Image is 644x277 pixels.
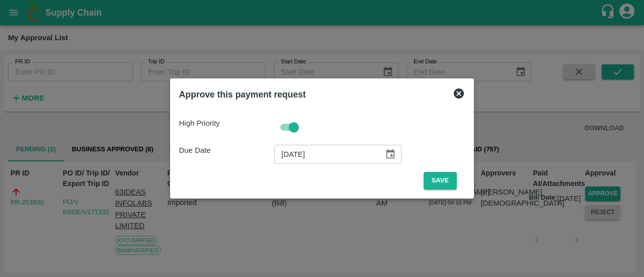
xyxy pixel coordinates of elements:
p: High Priority [179,118,274,129]
p: Due Date [179,145,274,156]
b: Approve this payment request [179,89,306,100]
input: Due Date [274,145,377,164]
button: Save [424,172,457,190]
button: Choose date, selected date is Aug 14, 2025 [381,145,400,164]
